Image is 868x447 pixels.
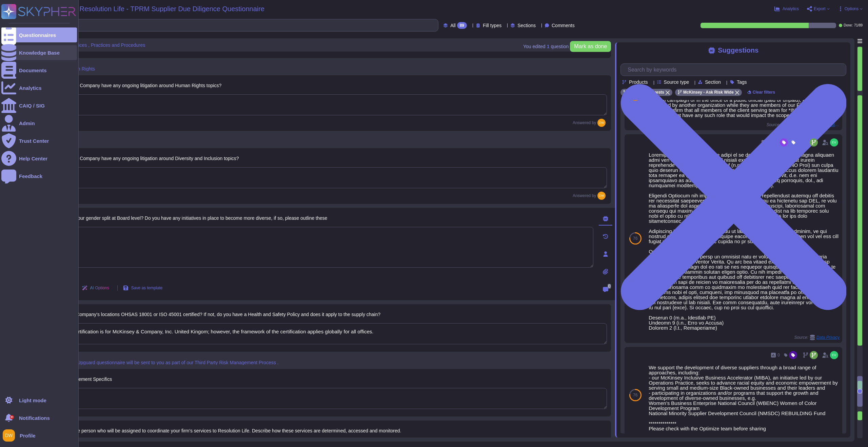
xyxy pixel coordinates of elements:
a: Admin [1,116,77,131]
span: 76 [633,393,637,397]
a: Analytics [1,80,77,95]
span: 0 [777,353,780,357]
div: Analytics [19,85,42,91]
span: AI Options [90,286,109,290]
div: Feedback [19,174,42,179]
textarea: Yes. Our certification is for McKinsey & Company, Inc. United Kingom; however, the framework of t... [46,323,607,344]
div: 89 [457,22,467,29]
a: Documents [1,63,77,78]
span: Save as template [131,286,163,290]
span: Done: [844,24,853,27]
span: You edited question [523,44,569,49]
a: Help Center [1,151,77,166]
span: Export [814,7,826,11]
span: All [450,23,456,28]
img: user [830,138,838,147]
textarea: No [46,94,607,115]
span: Options [845,7,859,11]
button: Save as template [118,281,168,295]
span: Fill types [483,23,501,28]
img: user [597,119,606,127]
div: Admin [19,121,35,126]
div: Help Center [19,156,47,161]
div: We support the development of diverse suppliers through a broad range of approaches, including: -... [649,365,840,431]
button: Analytics [774,6,799,12]
div: Knowledge Base [19,50,60,55]
span: Are your Company's locations OHSAS 18001 or ISO 45001 certified? If not, do you have a Health and... [57,312,380,317]
img: user [597,192,606,200]
button: Mark as done [570,41,611,52]
img: user [830,351,838,359]
span: 71 / 89 [854,24,863,27]
span: Notifications [19,415,50,421]
div: Trust Center [19,138,49,143]
a: Feedback [1,169,77,183]
a: Knowledge Base [1,45,77,60]
span: Does your Company have any ongoing litigation around Human Rights topics? [57,83,222,88]
span: Comments [552,23,575,28]
a: Questionnaires [1,27,77,42]
span: Analytics [783,7,799,11]
span: Sections [517,23,536,28]
a: Trust Center [1,133,77,148]
div: Documents [19,68,47,73]
span: Profile [20,433,36,438]
b: 1 [547,44,550,49]
span: What is your gender split at Board level? Do you have any initiatives in place to become more div... [58,215,328,221]
div: Questionnaires [19,33,56,38]
span: Identify the person who will be assigned to coordinate your firm's services to Resolution Life. D... [57,428,401,433]
span: 7.1 AML Polices , Practices and Procedures [53,43,145,47]
button: user [1,428,20,443]
div: CAIQ / SIG [19,103,45,108]
input: Search by keywords [27,19,438,31]
div: 9+ [10,415,14,419]
span: 13. Engagement Specifics [57,376,112,382]
textarea: No [46,167,607,188]
a: CAIQ / SIG [1,98,77,113]
span: A separate Upguard questionnaire will be sent to you as part of our Third Party Risk Management P... [53,360,278,365]
span: 76 [633,236,637,240]
input: Search by keywords [624,64,846,76]
span: Does your Company have any ongoing litigation around Diversity and Inclusion topics? [57,156,239,161]
div: Light mode [19,398,46,403]
span: Answered by [573,121,596,125]
span: 0 [608,284,611,289]
span: Resolution Life - TPRM Supplier Due Diligence Questionnaire [80,5,264,12]
img: user [3,429,15,442]
span: Mark as done [574,44,607,49]
span: Answered by [573,194,596,198]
